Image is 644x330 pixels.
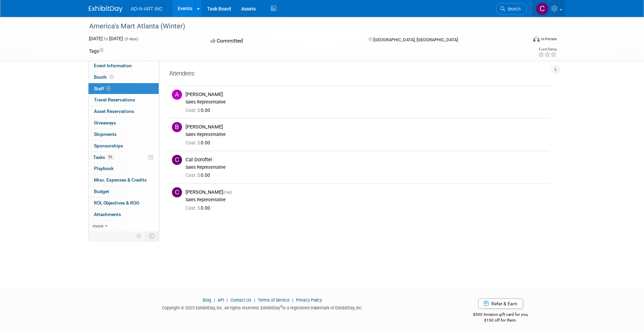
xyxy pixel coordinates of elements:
a: Attachments [89,209,159,220]
a: Contact Us [230,298,251,303]
a: API [218,298,224,303]
div: Sales Representative [185,99,547,105]
div: America's Mart Atlanta (Winter) [87,20,517,32]
a: Event Information [89,60,159,71]
span: to [103,36,109,41]
span: Misc. Expenses & Credits [94,177,147,183]
img: A.jpg [172,90,182,100]
a: Playbook [89,163,159,174]
a: Privacy Policy [296,298,322,303]
img: ExhibitDay [89,6,123,13]
td: Toggle Event Tabs [145,232,159,240]
span: Sponsorships [94,143,123,148]
span: 4 [106,86,111,91]
a: Tasks0% [89,152,159,163]
span: Asset Reservations [94,109,134,114]
div: [PERSON_NAME] [185,124,547,130]
span: Staff [94,86,111,91]
span: 0% [107,155,114,160]
a: Budget [89,186,159,197]
a: ROI, Objectives & ROO [89,197,159,209]
span: Cost: $ [185,108,201,113]
span: Giveaways [94,120,116,125]
span: Cost: $ [185,205,201,211]
span: | [252,298,257,303]
div: Committed [208,35,358,47]
sup: ® [280,305,282,308]
a: Giveaways [89,117,159,128]
span: Booth not reserved yet [108,74,115,79]
span: | [291,298,295,303]
img: C.jpg [172,187,182,197]
div: [PERSON_NAME] [185,189,547,195]
a: Misc. Expenses & Credits [89,174,159,186]
div: [PERSON_NAME] [185,91,547,98]
a: Asset Reservations [89,106,159,117]
div: Event Format [487,35,557,45]
div: Sales Representative [185,165,547,170]
a: Booth [89,72,159,83]
div: $150 off for them. [446,317,555,323]
span: [DATE] [DATE] [89,36,123,41]
span: Attachments [94,212,121,217]
span: 0.00 [185,205,213,211]
span: Search [505,6,521,11]
a: Travel Reservations [89,94,159,105]
span: Tasks [93,155,114,160]
div: $500 Amazon gift card for you, [446,307,555,323]
div: Cal Doroftei [185,157,547,163]
span: Cost: $ [185,140,201,145]
span: ROI, Objectives & ROO [94,200,139,206]
a: Shipments [89,129,159,140]
span: Budget [94,189,109,194]
div: Event Rating [538,48,556,51]
div: In-Person [541,37,557,42]
span: | [225,298,229,303]
span: 0.00 [185,172,213,178]
img: B.jpg [172,122,182,132]
span: more [93,223,103,229]
span: 0.00 [185,140,213,145]
span: Shipments [94,132,117,137]
a: Refer & Earn [478,299,523,309]
div: Copyright © 2025 ExhibitDay, Inc. All rights reserved. ExhibitDay is a registered trademark of Ex... [89,303,436,311]
a: Terms of Service [258,298,290,303]
span: (me) [223,190,232,195]
img: Format-Inperson.png [533,36,540,42]
span: Playbook [94,166,114,171]
span: Travel Reservations [94,97,135,102]
a: Blog [203,298,211,303]
span: Cost: $ [185,172,201,178]
span: Event Information [94,63,132,68]
a: Staff4 [89,83,159,94]
span: [GEOGRAPHIC_DATA], [GEOGRAPHIC_DATA] [373,37,458,42]
td: Personalize Event Tab Strip [133,232,145,240]
a: Search [496,3,527,15]
div: Sales Representative [185,132,547,137]
span: (5 days) [124,37,138,41]
span: AD-N-ART INC [131,6,163,11]
span: 0.00 [185,108,213,113]
span: | [212,298,217,303]
span: Booth [94,74,115,80]
td: Tags [89,48,103,54]
a: Sponsorships [89,140,159,151]
a: more [89,220,159,232]
img: C.jpg [172,155,182,165]
div: Sales Representative [185,197,547,203]
div: Attendees: [169,70,550,78]
img: Carol Salmon [536,2,549,15]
